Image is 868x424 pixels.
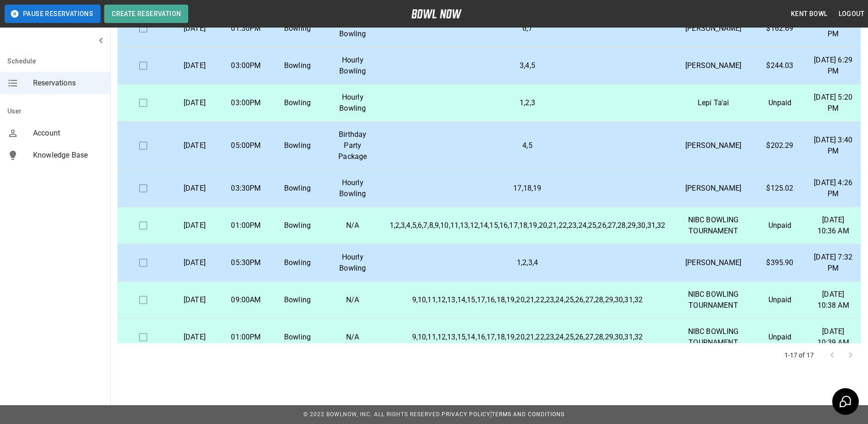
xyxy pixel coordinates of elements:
[813,289,853,311] p: [DATE] 10:38 AM
[813,252,853,274] p: [DATE] 7:32 PM
[176,140,213,151] p: [DATE]
[390,294,666,305] p: 9,10,11,12,13,14,15,17,16,18,19,20,21,22,23,24,25,26,27,28,29,30,31,32
[176,23,213,34] p: [DATE]
[303,411,442,418] span: © 2022 BowlNow, Inc. All Rights Reserved.
[787,6,831,23] button: Kent Bowl
[835,6,868,23] button: Logout
[228,294,264,305] p: 09:00AM
[680,97,746,108] p: Lepi Ta'ai
[330,220,375,231] p: N/A
[176,220,213,231] p: [DATE]
[411,9,462,18] img: logo
[33,150,103,161] span: Knowledge Base
[390,220,666,231] p: 1,2,3,4,5,6,7,8,9,10,11,13,12,14,15,16,17,18,19,20,21,22,23,24,25,26,27,28,29,30,31,32
[176,60,213,71] p: [DATE]
[330,294,375,305] p: N/A
[279,220,316,231] p: Bowling
[762,332,799,343] p: Unpaid
[762,140,799,151] p: $202.29
[680,140,746,151] p: [PERSON_NAME]
[390,140,666,151] p: 4,5
[762,294,799,305] p: Unpaid
[762,257,799,268] p: $395.90
[390,332,666,343] p: 9,10,11,12,13,15,14,16,17,18,19,20,21,22,23,24,25,26,27,28,29,30,31,32
[279,60,316,71] p: Bowling
[330,252,375,274] p: Hourly Bowling
[762,23,799,34] p: $162.69
[813,326,853,348] p: [DATE] 10:39 AM
[228,332,264,343] p: 01:00PM
[104,5,188,23] button: Create Reservation
[330,332,375,343] p: N/A
[228,23,264,34] p: 01:30PM
[813,17,853,40] p: [DATE] 8:09 PM
[279,257,316,268] p: Bowling
[176,332,213,343] p: [DATE]
[813,92,853,114] p: [DATE] 5:20 PM
[680,23,746,34] p: [PERSON_NAME]
[33,78,103,89] span: Reservations
[279,140,316,151] p: Bowling
[784,351,814,360] p: 1-17 of 17
[390,60,666,71] p: 3,4,5
[330,17,375,40] p: Hourly Bowling
[33,128,103,139] span: Account
[279,183,316,194] p: Bowling
[330,92,375,114] p: Hourly Bowling
[279,23,316,34] p: Bowling
[680,257,746,268] p: [PERSON_NAME]
[680,60,746,71] p: [PERSON_NAME]
[228,183,264,194] p: 03:30PM
[762,183,799,194] p: $125.02
[228,97,264,108] p: 03:00PM
[228,140,264,151] p: 05:00PM
[228,60,264,71] p: 03:00PM
[176,183,213,194] p: [DATE]
[813,177,853,199] p: [DATE] 4:26 PM
[680,326,746,348] p: NIBC BOWLING TOURNAMENT
[176,257,213,268] p: [DATE]
[279,294,316,305] p: Bowling
[813,215,853,237] p: [DATE] 10:36 AM
[762,220,799,231] p: Unpaid
[330,177,375,199] p: Hourly Bowling
[330,129,375,162] p: Birthday Party Package
[279,97,316,108] p: Bowling
[279,332,316,343] p: Bowling
[762,60,799,71] p: $244.03
[762,97,799,108] p: Unpaid
[390,97,666,108] p: 1,2,3
[492,411,565,418] a: Terms and Conditions
[442,411,490,418] a: Privacy Policy
[390,183,666,194] p: 17,18,19
[680,215,746,237] p: NIBC BOWLING TOURNAMENT
[176,97,213,108] p: [DATE]
[680,183,746,194] p: [PERSON_NAME]
[813,55,853,77] p: [DATE] 6:29 PM
[176,294,213,305] p: [DATE]
[228,220,264,231] p: 01:00PM
[330,55,375,77] p: Hourly Bowling
[228,257,264,268] p: 05:30PM
[390,257,666,268] p: 1,2,3,4
[390,23,666,34] p: 6,7
[5,5,101,23] button: Pause Reservations
[813,135,853,157] p: [DATE] 3:40 PM
[680,289,746,311] p: NIBC BOWLING TOURNAMENT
